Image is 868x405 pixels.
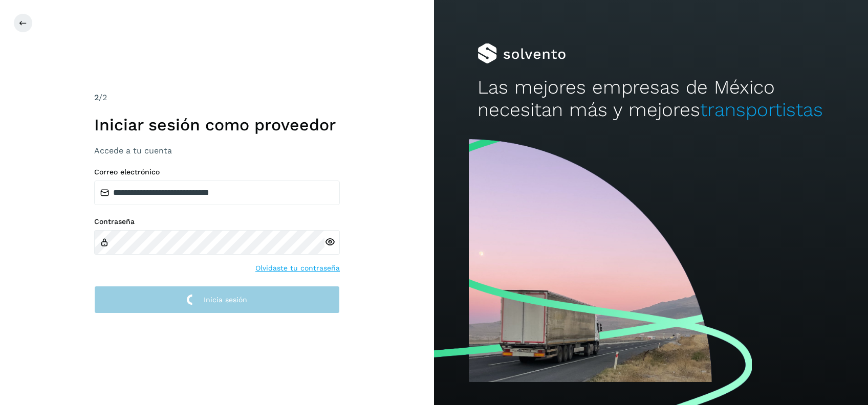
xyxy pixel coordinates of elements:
[94,93,99,102] span: 2
[94,146,340,155] h3: Accede a tu cuenta
[700,99,823,121] span: transportistas
[94,115,340,134] h1: Iniciar sesión como proveedor
[94,217,340,226] label: Contraseña
[94,92,340,104] div: /2
[204,296,247,303] span: Inicia sesión
[94,286,340,314] button: Inicia sesión
[478,76,824,122] h2: Las mejores empresas de México necesitan más y mejores
[94,168,340,176] label: Correo electrónico
[255,263,340,274] a: Olvidaste tu contraseña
